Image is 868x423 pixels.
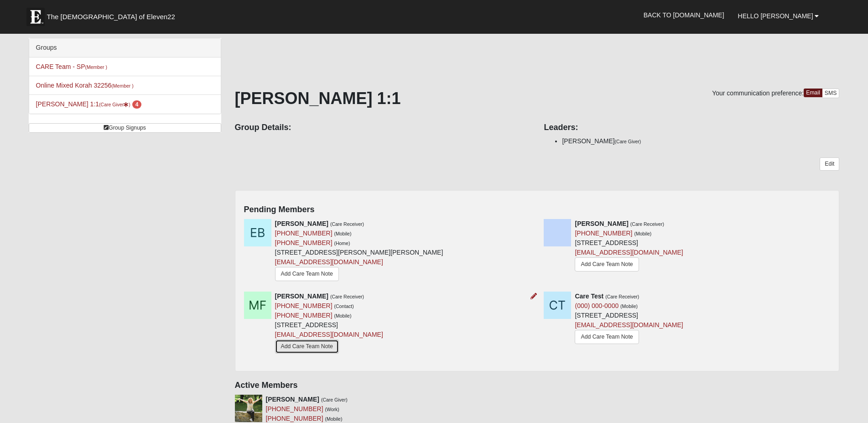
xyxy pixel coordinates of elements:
[615,139,641,144] small: (Care Giver)
[334,313,351,319] small: (Mobile)
[275,219,443,285] div: [STREET_ADDRESS][PERSON_NAME][PERSON_NAME]
[275,312,333,319] a: [PHONE_NUMBER]
[235,123,530,133] h4: Group Details:
[575,220,628,227] strong: [PERSON_NAME]
[575,249,683,256] a: [EMAIL_ADDRESS][DOMAIN_NAME]
[275,239,333,246] a: [PHONE_NUMBER]
[132,100,142,109] span: number of pending members
[85,64,107,70] small: (Member )
[738,12,813,20] span: Hello [PERSON_NAME]
[275,292,328,300] strong: [PERSON_NAME]
[266,405,323,413] a: [PHONE_NUMBER]
[275,302,333,309] a: [PHONE_NUMBER]
[36,100,142,108] a: [PERSON_NAME] 1:1(Care Giver) 4
[712,89,804,97] span: Your communication preference:
[321,397,348,402] small: (Care Giver)
[575,302,619,309] a: (000) 000-0000
[575,230,632,237] a: [PHONE_NUMBER]
[575,219,683,274] div: [STREET_ADDRESS]
[26,8,45,26] img: Eleven22 logo
[575,292,603,300] strong: Care Test
[36,82,134,89] a: Online Mixed Korah 32256(Member )
[29,38,221,57] div: Groups
[235,381,840,391] h4: Active Members
[575,257,639,272] a: Add Care Team Note
[630,221,664,227] small: (Care Receiver)
[47,12,175,21] span: The [DEMOGRAPHIC_DATA] of Eleven22
[275,230,333,237] a: [PHONE_NUMBER]
[637,4,731,26] a: Back to [DOMAIN_NAME]
[275,339,339,354] a: Add Care Team Note
[731,5,826,27] a: Hello [PERSON_NAME]
[235,89,840,108] h1: [PERSON_NAME] 1:1
[804,89,822,97] a: Email
[562,136,839,146] li: [PERSON_NAME]
[275,331,383,338] a: [EMAIL_ADDRESS][DOMAIN_NAME]
[575,330,639,344] a: Add Care Team Note
[822,89,840,98] a: SMS
[330,221,364,227] small: (Care Receiver)
[111,83,133,89] small: (Member )
[99,102,130,107] small: (Care Giver )
[22,3,204,26] a: The [DEMOGRAPHIC_DATA] of Eleven22
[244,205,831,215] h4: Pending Members
[275,258,383,266] a: [EMAIL_ADDRESS][DOMAIN_NAME]
[275,220,328,227] strong: [PERSON_NAME]
[266,396,319,403] strong: [PERSON_NAME]
[544,123,839,133] h4: Leaders:
[334,240,350,246] small: (Home)
[334,231,351,236] small: (Mobile)
[29,123,221,133] a: Group Signups
[575,292,683,346] div: [STREET_ADDRESS]
[620,303,638,309] small: (Mobile)
[275,292,383,356] div: [STREET_ADDRESS]
[330,294,364,299] small: (Care Receiver)
[334,303,353,309] small: (Contact)
[575,321,683,329] a: [EMAIL_ADDRESS][DOMAIN_NAME]
[36,63,107,70] a: CARE Team - SP(Member )
[820,157,839,171] a: Edit
[634,231,651,236] small: (Mobile)
[605,294,639,299] small: (Care Receiver)
[275,267,339,281] a: Add Care Team Note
